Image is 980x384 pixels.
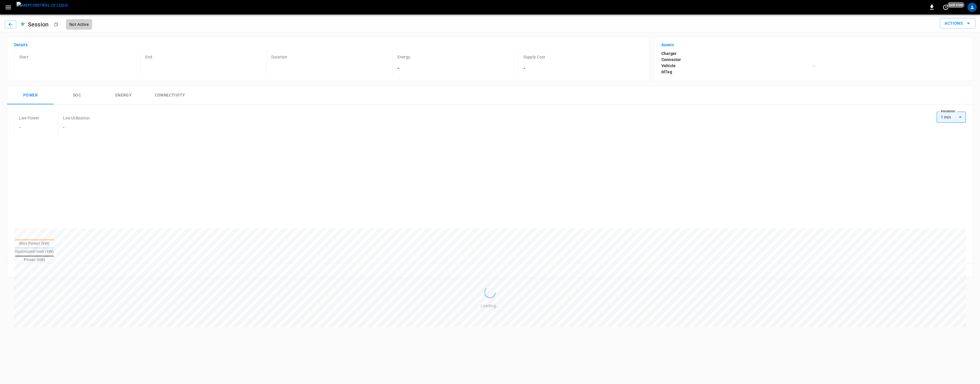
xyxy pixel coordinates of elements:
p: End [145,54,264,60]
span: just now [947,2,965,8]
h6: - [63,124,90,131]
div: profile-icon [968,3,977,12]
h6: Assets [661,42,966,48]
div: copy [53,21,59,28]
h6: Details [14,42,642,48]
p: Charger [661,51,814,57]
p: - [814,63,966,69]
p: Live Power [19,115,40,121]
label: Resolution [941,109,955,114]
p: Start [19,54,138,60]
button: Power [7,86,54,105]
button: set refresh interval [941,3,950,12]
img: ampcontrol.io logo [17,2,68,9]
span: ... [51,22,54,26]
p: Live Utilization [63,115,90,121]
p: Connector [661,57,814,63]
div: Not Active [66,19,92,30]
button: Connectivity [147,86,193,105]
h6: - [19,124,40,131]
button: SOC [54,86,100,105]
div: 1 min [937,112,966,123]
button: Actions [940,18,975,29]
h6: - [397,63,516,73]
p: Supply Cost [523,54,642,60]
h6: - [523,63,642,73]
button: Energy [100,86,147,105]
p: Duration [271,54,390,60]
p: Vehicle [661,63,814,69]
p: Energy [397,54,516,60]
p: IdTag [661,69,814,75]
h6: Session [26,20,51,29]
